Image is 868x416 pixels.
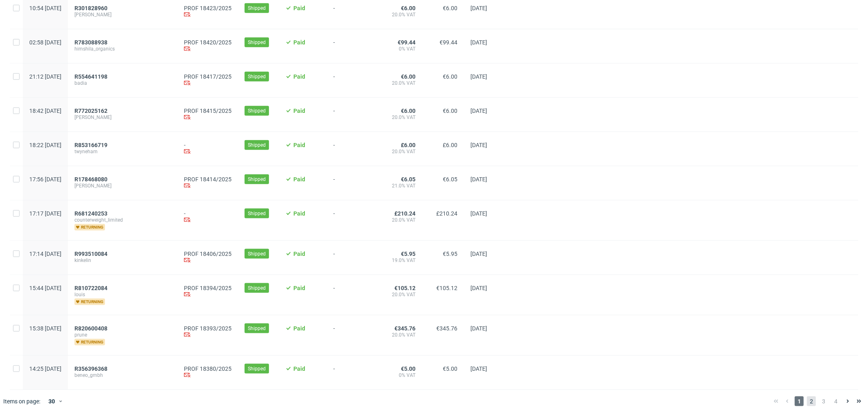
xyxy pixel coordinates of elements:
span: €6.00 [443,73,457,80]
span: returning [74,224,105,231]
a: PROF 18423/2025 [184,5,232,11]
span: Paid [293,285,305,291]
span: €345.76 [436,325,457,332]
div: - [184,142,232,156]
span: Shipped [248,284,266,292]
span: Paid [293,142,305,148]
span: Items on page: [3,397,40,405]
span: [DATE] [470,285,487,291]
span: [DATE] [470,5,487,11]
span: Paid [293,365,305,372]
span: R772025162 [74,108,107,114]
span: - [333,39,373,53]
a: PROF 18415/2025 [184,108,232,114]
a: R783088938 [74,39,109,46]
span: €5.00 [401,365,415,372]
span: 4 [831,396,840,406]
span: 15:44 [DATE] [29,285,61,291]
span: Shipped [248,325,266,332]
span: 15:38 [DATE] [29,325,61,332]
span: [PERSON_NAME] [74,11,171,18]
span: - [333,365,373,380]
span: €6.00 [401,5,415,11]
span: - [333,210,373,231]
span: €6.05 [401,176,415,183]
span: 0% VAT [386,46,415,52]
span: [DATE] [470,365,487,372]
span: Shipped [248,141,266,149]
span: [PERSON_NAME] [74,114,171,121]
span: [DATE] [470,210,487,217]
span: 20.0% VAT [386,11,415,18]
span: €99.44 [398,39,415,46]
span: R993510084 [74,251,107,257]
span: 20.0% VAT [386,80,415,86]
span: - [333,73,373,88]
a: PROF 18393/2025 [184,325,232,332]
span: Shipped [248,73,266,80]
span: returning [74,299,105,305]
span: 3 [819,396,828,406]
span: R681240253 [74,210,107,217]
span: €6.00 [401,73,415,80]
span: 1 [795,396,804,406]
span: €5.95 [401,251,415,257]
span: 19.0% VAT [386,257,415,264]
span: €5.95 [443,251,457,257]
span: 21:12 [DATE] [29,73,61,80]
span: 18:22 [DATE] [29,142,61,148]
span: - [333,285,373,305]
div: 30 [44,396,58,407]
span: [DATE] [470,142,487,148]
span: - [333,176,373,190]
span: 20.0% VAT [386,114,415,121]
span: Shipped [248,176,266,183]
span: R810722084 [74,285,107,291]
span: [DATE] [470,73,487,80]
a: R356396368 [74,365,109,372]
span: Shipped [248,39,266,46]
a: R993510084 [74,251,109,257]
span: €5.00 [443,365,457,372]
span: 0% VAT [386,372,415,379]
span: badia [74,80,171,86]
a: R554641198 [74,73,109,80]
span: 10:54 [DATE] [29,5,61,11]
span: Paid [293,108,305,114]
a: PROF 18417/2025 [184,73,232,80]
span: - [333,325,373,346]
a: R301828960 [74,5,109,11]
a: R178468080 [74,176,109,183]
span: [PERSON_NAME] [74,183,171,189]
span: [DATE] [470,176,487,183]
span: returning [74,339,105,346]
span: €6.00 [443,5,457,11]
span: R853166719 [74,142,107,148]
a: PROF 18380/2025 [184,365,232,372]
span: 20.0% VAT [386,332,415,338]
span: R178468080 [74,176,107,183]
span: Paid [293,325,305,332]
span: Paid [293,5,305,11]
span: R301828960 [74,5,107,11]
span: Paid [293,176,305,183]
span: kinkelin [74,257,171,264]
span: himshila_organics [74,46,171,52]
span: Paid [293,251,305,257]
a: R820600408 [74,325,109,332]
span: £6.00 [443,142,457,148]
span: - [333,142,373,156]
span: - [333,251,373,265]
a: PROF 18414/2025 [184,176,232,183]
span: counterweight_limited [74,217,171,223]
span: R356396368 [74,365,107,372]
span: [DATE] [470,39,487,46]
span: £6.00 [401,142,415,148]
span: prune [74,332,171,338]
span: Paid [293,73,305,80]
span: 21.0% VAT [386,183,415,189]
span: Shipped [248,107,266,114]
span: R820600408 [74,325,107,332]
span: Paid [293,39,305,46]
span: beneo_gmbh [74,372,171,379]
